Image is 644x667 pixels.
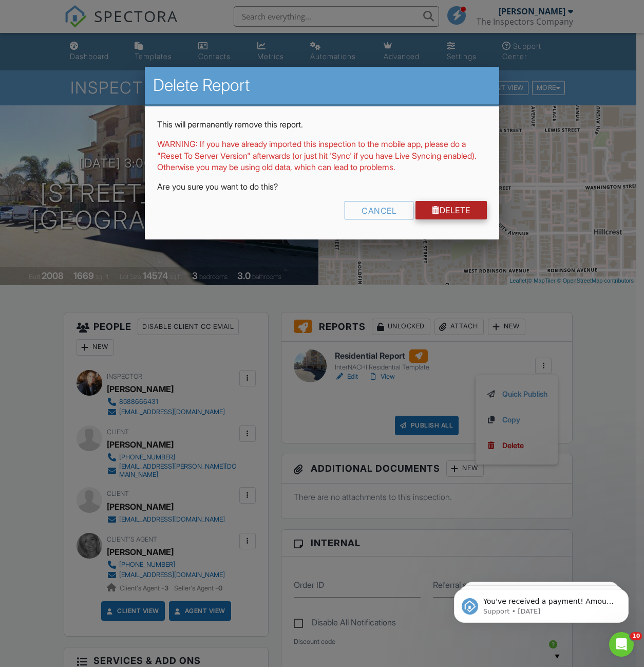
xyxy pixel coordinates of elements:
span: 10 [630,632,642,640]
iframe: Intercom notifications message [439,567,644,639]
p: This will permanently remove this report. [157,119,487,130]
iframe: Intercom live chat [609,632,634,657]
h2: Delete Report [153,75,491,96]
div: Cancel [345,201,413,219]
a: Delete [415,201,487,219]
p: Are you sure you want to do this? [157,181,487,192]
p: WARNING: If you have already imported this inspection to the mobile app, please do a "Reset To Se... [157,138,487,173]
